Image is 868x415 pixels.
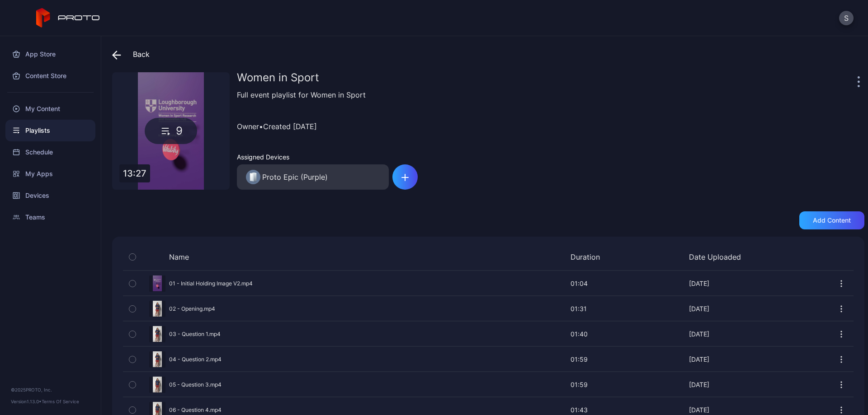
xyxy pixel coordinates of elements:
div: Women in Sport [237,72,855,90]
a: Teams [5,206,95,228]
a: Terms Of Service [42,399,79,404]
div: Add content [813,217,851,224]
button: Add content [799,211,864,229]
a: My Apps [5,163,95,185]
a: Content Store [5,65,95,87]
div: Back [112,43,150,65]
div: Duration [571,252,616,261]
button: S [839,11,854,25]
div: Owner • Created [DATE] [237,110,864,142]
div: Full event playlist for Women in Sport [237,90,864,99]
a: Schedule [5,141,95,163]
div: 9 [145,118,197,144]
span: Version 1.13.0 • [11,399,42,404]
a: Playlists [5,120,95,141]
a: Devices [5,185,95,206]
div: Date Uploaded [689,252,757,261]
div: © 2025 PROTO, Inc. [11,386,90,393]
div: Name [142,252,498,261]
a: App Store [5,43,95,65]
div: Proto Epic (Purple) [262,172,328,182]
a: My Content [5,98,95,120]
div: Assigned Devices [237,153,389,161]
